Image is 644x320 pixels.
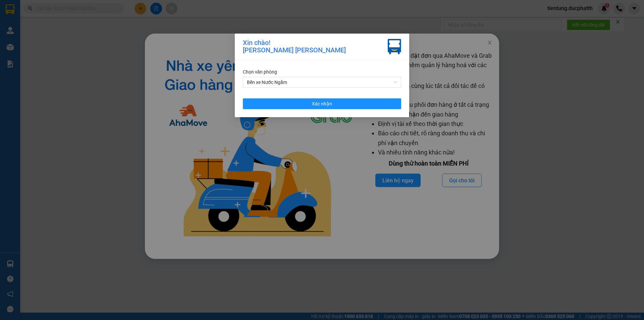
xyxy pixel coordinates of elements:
div: Xin chào! [PERSON_NAME] [PERSON_NAME] [243,39,346,54]
div: Chọn văn phòng [243,68,401,76]
span: Xác nhận [312,100,332,107]
img: vxr-icon [388,39,401,54]
button: Xác nhận [243,98,401,109]
span: Bến xe Nước Ngầm [247,77,397,87]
